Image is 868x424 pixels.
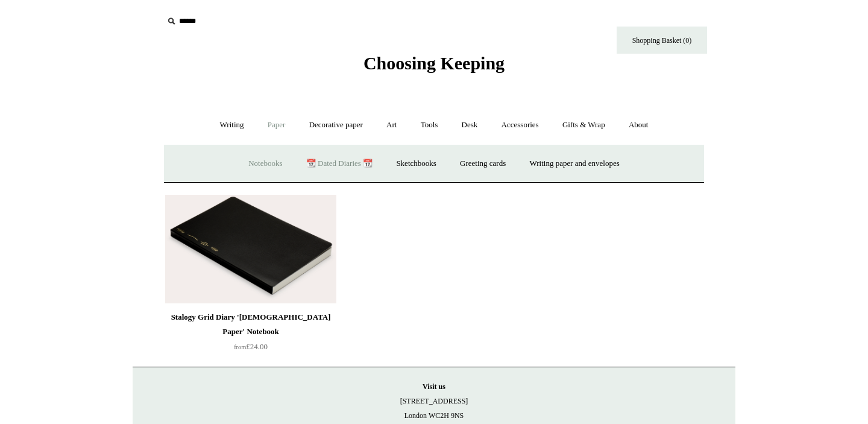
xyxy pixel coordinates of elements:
a: 📆 Dated Diaries 📆 [295,148,383,180]
strong: Visit us [423,382,445,391]
a: Choosing Keeping [363,63,505,71]
a: Greeting cards [449,148,517,180]
a: Accessories [491,109,550,141]
span: Choosing Keeping [363,53,505,73]
a: Stalogy Grid Diary 'Bible Paper' Notebook Stalogy Grid Diary 'Bible Paper' Notebook [165,195,336,303]
a: Art [376,109,407,141]
a: Stalogy Grid Diary '[DEMOGRAPHIC_DATA] Paper' Notebook from£24.00 [165,310,336,359]
a: Desk [451,109,489,141]
a: Writing [209,109,255,141]
a: Decorative paper [298,109,374,141]
a: Paper [257,109,297,141]
a: Tools [410,109,449,141]
a: Notebooks [237,148,293,180]
span: £24.00 [234,342,268,351]
span: from [234,344,246,350]
a: About [618,109,659,141]
a: Sketchbooks [385,148,447,180]
a: Shopping Basket (0) [617,27,707,54]
a: Writing paper and envelopes [519,148,631,180]
img: Stalogy Grid Diary 'Bible Paper' Notebook [165,195,336,303]
div: Stalogy Grid Diary '[DEMOGRAPHIC_DATA] Paper' Notebook [168,310,333,339]
a: Gifts & Wrap [552,109,616,141]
